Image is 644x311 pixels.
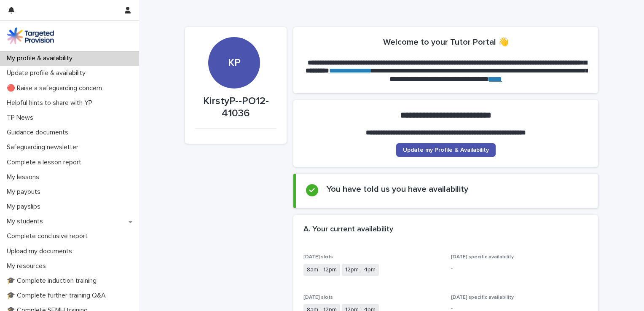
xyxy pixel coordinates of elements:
[303,295,333,300] span: [DATE] slots
[3,99,99,107] p: Helpful hints to share with YP
[3,129,75,137] p: Guidance documents
[3,143,85,151] p: Safeguarding newsletter
[451,264,588,273] p: -
[396,143,496,157] a: Update my Profile & Availability
[3,232,94,240] p: Complete conclusive report
[3,277,103,285] p: 🎓 Complete induction training
[451,295,514,300] span: [DATE] specific availability
[3,173,46,181] p: My lessons
[451,255,514,260] span: [DATE] specific availability
[208,5,260,69] div: KP
[3,188,47,196] p: My payouts
[303,225,393,234] h2: A. Your current availability
[3,114,40,122] p: TP News
[3,69,92,77] p: Update profile & availability
[195,95,276,120] p: KirstyP--PO12-41036
[403,147,489,153] span: Update my Profile & Availability
[383,37,509,47] h2: Welcome to your Tutor Portal 👋
[3,54,79,62] p: My profile & availability
[3,84,109,92] p: 🔴 Raise a safeguarding concern
[3,292,113,300] p: 🎓 Complete further training Q&A
[303,255,333,260] span: [DATE] slots
[3,217,50,225] p: My students
[7,27,54,44] img: M5nRWzHhSzIhMunXDL62
[327,184,468,194] h2: You have told us you have availability
[342,264,379,276] span: 12pm - 4pm
[303,264,340,276] span: 8am - 12pm
[3,247,79,255] p: Upload my documents
[3,158,88,166] p: Complete a lesson report
[3,262,53,270] p: My resources
[3,203,47,211] p: My payslips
